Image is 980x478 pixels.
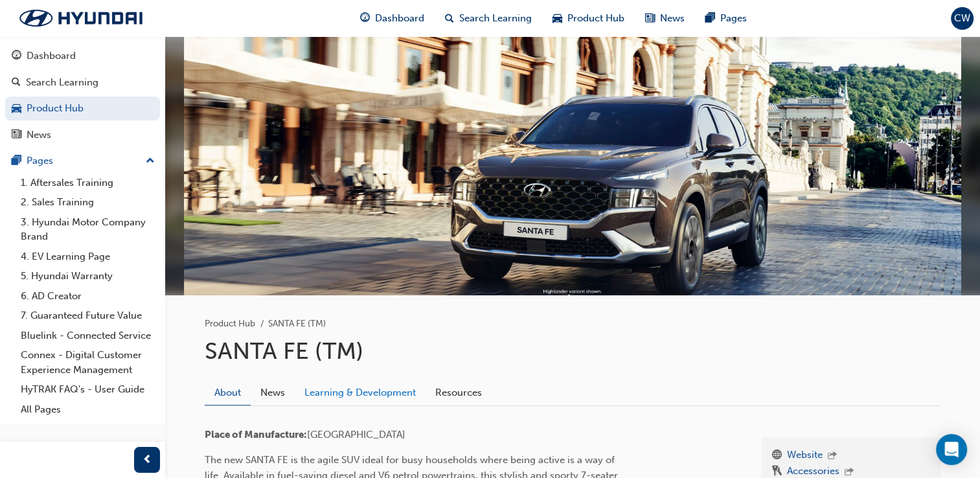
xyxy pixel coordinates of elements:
span: news-icon [645,10,655,27]
span: [GEOGRAPHIC_DATA] [307,429,405,440]
a: search-iconSearch Learning [435,5,542,32]
a: 5. Hyundai Warranty [16,266,160,286]
a: News [251,380,295,405]
a: Resources [426,380,492,405]
a: news-iconNews [635,5,695,32]
a: Search Learning [5,71,160,95]
span: search-icon [12,77,21,89]
a: About [205,380,251,405]
span: Product Hub [567,11,624,26]
a: Bluelink - Connected Service [16,326,160,346]
span: car-icon [553,10,562,27]
a: 2. Sales Training [16,192,160,212]
span: outbound-icon [845,467,854,478]
a: Connex - Digital Customer Experience Management [16,345,160,380]
button: DashboardSearch LearningProduct HubNews [5,41,160,149]
div: News [27,128,51,142]
h1: SANTA FE (TM) [205,337,940,365]
span: guage-icon [12,51,21,62]
div: Pages [27,154,53,168]
div: Open Intercom Messenger [936,434,967,465]
img: Trak [6,5,155,32]
a: Dashboard [5,44,160,68]
a: 4. EV Learning Page [16,247,160,267]
a: 7. Guaranteed Future Value [16,306,160,326]
a: car-iconProduct Hub [542,5,635,32]
div: Search Learning [26,75,98,90]
span: prev-icon [142,452,152,468]
span: outbound-icon [828,451,837,462]
a: Product Hub [5,97,160,120]
a: Learning & Development [295,380,426,405]
a: 1. Aftersales Training [16,173,160,193]
span: Place of Manufacture: [205,429,307,440]
span: www-icon [772,448,782,464]
a: All Pages [16,400,160,420]
span: car-icon [12,103,21,115]
div: Dashboard [27,49,76,63]
span: Dashboard [375,11,424,26]
span: Pages [720,11,747,26]
a: guage-iconDashboard [350,5,435,32]
a: Product Hub [205,318,255,329]
button: Pages [5,149,160,173]
span: pages-icon [705,10,715,27]
a: News [5,123,160,147]
button: CW [951,7,974,30]
a: HyTRAK FAQ's - User Guide [16,380,160,400]
a: Website [787,448,823,464]
span: Search Learning [459,11,532,26]
span: CW [954,11,970,26]
span: pages-icon [12,155,21,167]
li: SANTA FE (TM) [268,317,326,332]
span: up-icon [146,153,155,170]
a: 3. Hyundai Motor Company Brand [16,212,160,247]
a: 6. AD Creator [16,286,160,306]
span: guage-icon [360,10,370,27]
span: News [660,11,685,26]
a: pages-iconPages [695,5,757,32]
span: search-icon [445,10,454,27]
span: news-icon [12,130,21,141]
